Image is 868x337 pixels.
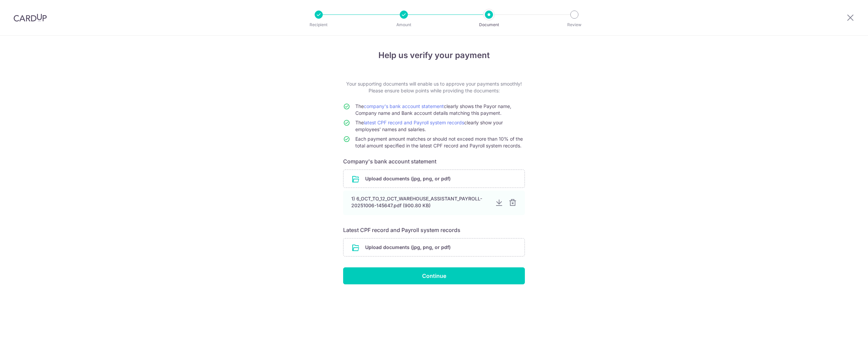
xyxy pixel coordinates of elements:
a: company's bank account statement [364,103,444,109]
p: Amount [379,21,429,28]
span: The clearly shows the Payor name, Company name and Bank account details matching this payment. [355,103,511,116]
input: Continue [343,267,525,284]
h6: Latest CPF record and Payroll system records [343,226,525,234]
a: latest CPF record and Payroll system records [364,120,464,125]
h6: Company's bank account statement [343,157,525,165]
div: Upload documents (jpg, png, or pdf) [343,170,525,188]
p: Recipient [294,21,344,28]
div: Upload documents (jpg, png, or pdf) [343,238,525,256]
span: The clearly show your employees' names and salaries. [355,120,503,132]
img: CardUp [14,14,47,22]
p: Document [464,21,514,28]
p: Review [549,21,599,28]
div: 1) 6_OCT_TO_12_OCT_WAREHOUSE_ASSISTANT_PAYROLL-20251006-145647.pdf (900.80 KB) [351,195,490,209]
p: Your supporting documents will enable us to approve your payments smoothly! Please ensure below p... [343,81,525,94]
h4: Help us verify your payment [343,49,525,61]
span: Each payment amount matches or should not exceed more than 10% of the total amount specified in t... [355,136,523,148]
